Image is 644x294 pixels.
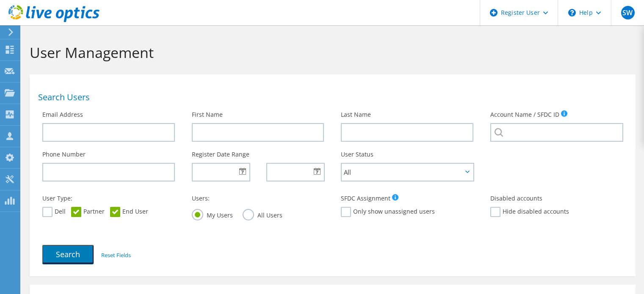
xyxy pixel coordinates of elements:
[110,207,148,217] label: End User
[341,194,390,203] label: SFDC Assignment
[490,110,559,119] label: Account Name / SFDC ID
[621,6,635,19] span: SW
[30,44,631,61] h1: User Management
[341,150,373,159] label: User Status
[192,194,210,203] label: Users:
[101,251,131,259] a: Reset Fields
[42,207,66,217] label: Dell
[490,194,542,203] label: Disabled accounts
[71,207,105,217] label: Partner
[42,110,83,119] label: Email Address
[243,209,282,220] label: All Users
[490,207,569,217] label: Hide disabled accounts
[341,110,371,119] label: Last Name
[42,245,94,264] button: Search
[38,93,623,102] h1: Search Users
[42,194,72,203] label: User Type:
[42,150,86,159] label: Phone Number
[344,167,462,177] span: All
[341,207,435,217] label: Only show unassigned users
[192,110,223,119] label: First Name
[568,9,576,16] svg: \n
[192,150,249,159] label: Register Date Range
[192,209,233,220] label: My Users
